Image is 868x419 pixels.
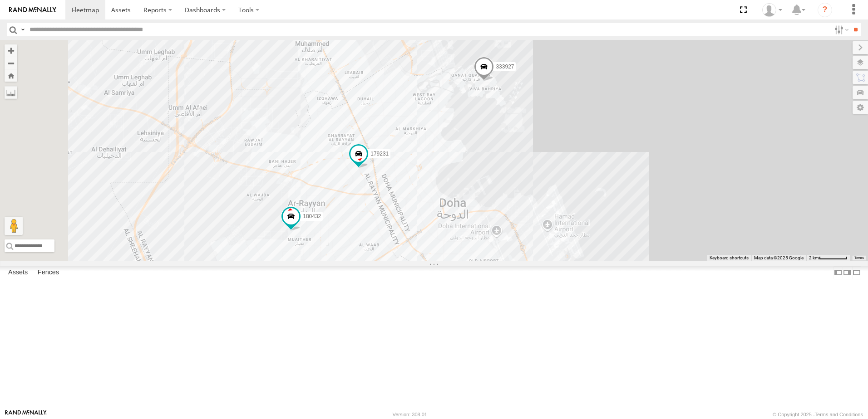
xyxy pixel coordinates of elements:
[393,412,427,417] div: Version: 308.01
[852,266,861,279] label: Hide Summary Table
[818,3,832,17] i: ?
[496,63,514,70] span: 333927
[806,255,850,261] button: Map Scale: 2 km per 58 pixels
[19,23,26,36] label: Search Query
[33,266,64,279] label: Fences
[5,217,23,235] button: Drag Pegman onto the map to open Street View
[853,101,868,114] label: Map Settings
[5,44,17,57] button: Zoom in
[5,69,17,82] button: Zoom Home
[809,255,819,260] span: 2 km
[831,23,850,36] label: Search Filter Options
[4,266,32,279] label: Assets
[5,410,47,419] a: Visit our Website
[5,86,17,99] label: Measure
[710,255,749,261] button: Keyboard shortcuts
[833,266,843,279] label: Dock Summary Table to the Left
[773,412,863,417] div: © Copyright 2025 -
[854,256,864,260] a: Terms (opens in new tab)
[5,57,17,69] button: Zoom out
[370,151,389,157] span: 179231
[303,214,321,220] span: 180432
[754,255,804,260] span: Map data ©2025 Google
[815,412,863,417] a: Terms and Conditions
[759,3,785,17] div: Dinel Dineshan
[9,7,56,13] img: rand-logo.svg
[843,266,852,279] label: Dock Summary Table to the Right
